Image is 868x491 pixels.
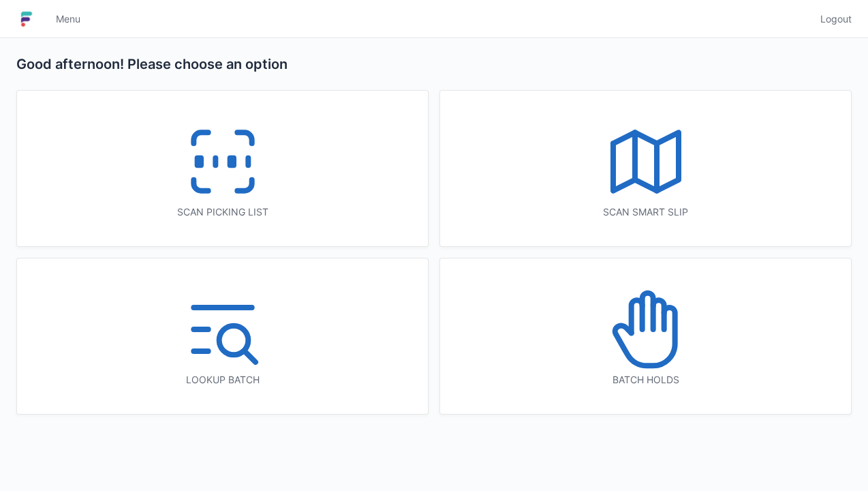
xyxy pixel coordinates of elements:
[44,205,401,219] div: Scan picking list
[16,8,37,30] img: logo-small.jpg
[467,205,824,219] div: Scan smart slip
[812,7,852,31] a: Logout
[467,373,824,387] div: Batch holds
[48,7,89,31] a: Menu
[439,90,852,247] a: Scan smart slip
[820,12,852,26] span: Logout
[439,258,852,415] a: Batch holds
[16,90,429,247] a: Scan picking list
[56,12,80,26] span: Menu
[16,258,429,415] a: Lookup batch
[16,55,852,74] h2: Good afternoon! Please choose an option
[44,373,401,387] div: Lookup batch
